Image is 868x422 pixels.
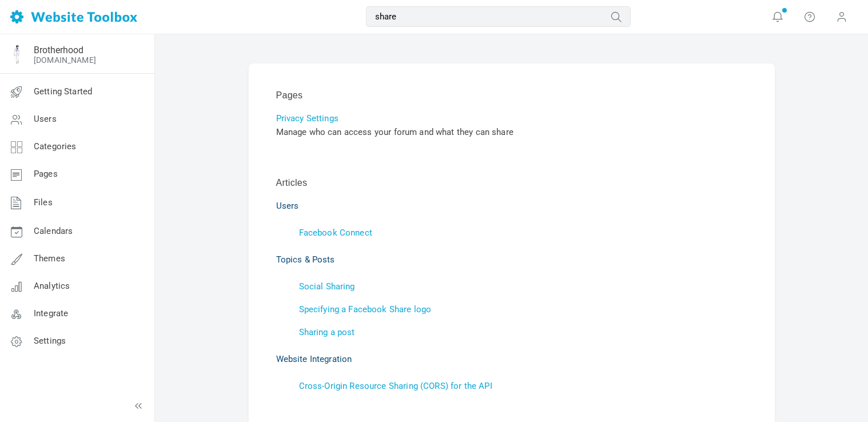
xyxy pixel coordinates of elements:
span: Calendars [34,226,73,236]
span: Settings [34,336,66,346]
div: Manage who can access your forum and what they can share [276,125,747,139]
span: Categories [34,141,77,152]
a: Brotherhood [34,45,83,55]
a: Topics & Posts [276,254,335,265]
p: Pages [276,89,747,102]
a: Sharing a post [299,327,355,337]
a: Specifying a Facebook Share logo [299,304,432,314]
a: Cross-Origin Resource Sharing (CORS) for the API [299,381,492,391]
span: Users [34,114,57,124]
span: Integrate [34,308,68,319]
span: Analytics [34,281,70,291]
a: [DOMAIN_NAME] [34,55,96,65]
a: Social Sharing [299,281,355,292]
input: Tell us what you're looking for [366,6,631,27]
span: Pages [34,169,58,179]
span: Getting Started [34,86,92,97]
a: Privacy Settings [276,113,339,124]
a: Website Integration [276,354,352,364]
img: Facebook%20Profile%20Pic%20Guy%20Blue%20Best.png [7,45,26,63]
a: Users [276,201,299,211]
a: Facebook Connect [299,228,372,238]
span: Files [34,197,53,208]
span: Themes [34,253,65,264]
p: Articles [276,176,747,190]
